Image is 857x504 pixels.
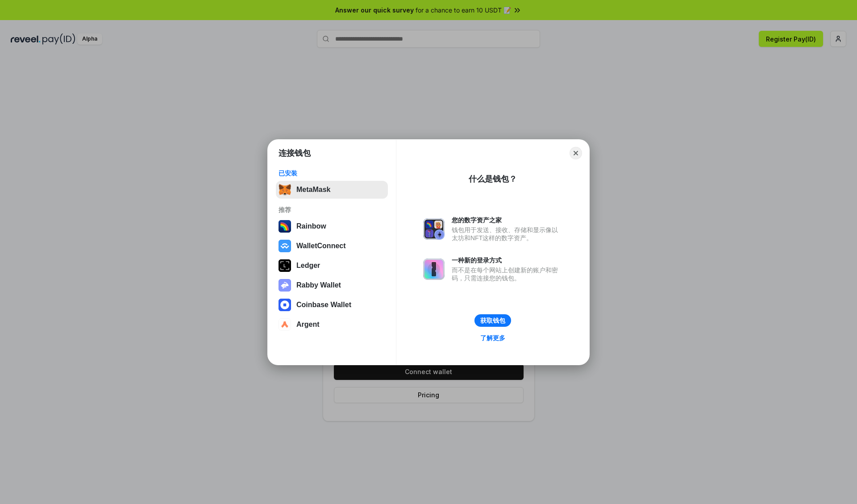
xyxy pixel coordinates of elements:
[279,169,385,177] div: 已安装
[475,332,511,344] a: 了解更多
[279,183,291,196] img: svg+xml,%3Csvg%20fill%3D%22none%22%20height%3D%2233%22%20viewBox%3D%220%200%2035%2033%22%20width%...
[480,334,505,342] div: 了解更多
[279,279,291,292] img: svg+xml,%3Csvg%20xmlns%3D%22http%3A%2F%2Fwww.w3.org%2F2000%2Fsvg%22%20fill%3D%22none%22%20viewBox...
[279,240,291,252] img: svg+xml,%3Csvg%20width%3D%2228%22%20height%3D%2228%22%20viewBox%3D%220%200%2028%2028%22%20fill%3D...
[276,217,388,235] button: Rainbow
[469,174,517,184] div: 什么是钱包？
[276,296,388,314] button: Coinbase Wallet
[452,266,562,282] div: 而不是在每个网站上创建新的账户和密码，只需连接您的钱包。
[279,220,291,233] img: svg+xml,%3Csvg%20width%3D%22120%22%20height%3D%22120%22%20viewBox%3D%220%200%20120%20120%22%20fil...
[296,281,341,289] div: Rabby Wallet
[296,301,351,309] div: Coinbase Wallet
[279,259,291,272] img: svg+xml,%3Csvg%20xmlns%3D%22http%3A%2F%2Fwww.w3.org%2F2000%2Fsvg%22%20width%3D%2228%22%20height%3...
[296,242,346,250] div: WalletConnect
[452,216,562,224] div: 您的数字资产之家
[279,318,291,331] img: svg+xml,%3Csvg%20width%3D%2228%22%20height%3D%2228%22%20viewBox%3D%220%200%2028%2028%22%20fill%3D...
[570,147,582,159] button: Close
[296,321,320,329] div: Argent
[296,186,330,194] div: MetaMask
[423,218,445,240] img: svg+xml,%3Csvg%20xmlns%3D%22http%3A%2F%2Fwww.w3.org%2F2000%2Fsvg%22%20fill%3D%22none%22%20viewBox...
[276,257,388,275] button: Ledger
[474,314,511,327] button: 获取钱包
[452,256,562,264] div: 一种新的登录方式
[279,299,291,311] img: svg+xml,%3Csvg%20width%3D%2228%22%20height%3D%2228%22%20viewBox%3D%220%200%2028%2028%22%20fill%3D...
[276,181,388,199] button: MetaMask
[452,226,562,242] div: 钱包用于发送、接收、存储和显示像以太坊和NFT这样的数字资产。
[276,316,388,333] button: Argent
[276,237,388,255] button: WalletConnect
[296,222,326,230] div: Rainbow
[276,276,388,294] button: Rabby Wallet
[279,206,385,214] div: 推荐
[423,258,445,280] img: svg+xml,%3Csvg%20xmlns%3D%22http%3A%2F%2Fwww.w3.org%2F2000%2Fsvg%22%20fill%3D%22none%22%20viewBox...
[480,317,505,325] div: 获取钱包
[296,262,320,270] div: Ledger
[279,148,311,158] h1: 连接钱包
